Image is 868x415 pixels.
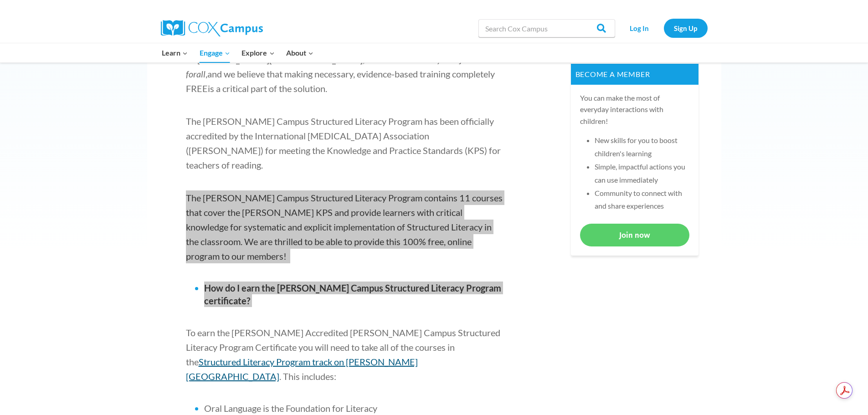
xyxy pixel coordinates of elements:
[279,371,336,382] span: . This includes:
[236,43,281,62] button: Child menu of Explore
[205,68,207,79] span: ,
[325,83,327,94] span: .
[186,192,503,261] span: The [PERSON_NAME] Campus Structured Literacy Program contains 11 courses that cover the [PERSON_N...
[595,187,689,213] li: Community to connect with and share experiences
[620,19,659,37] a: Log In
[156,43,194,62] button: Child menu of Learn
[156,43,319,62] nav: Primary Navigation
[595,134,689,160] li: New skills for you to boost children's learning
[580,224,689,246] a: Join now
[664,19,708,37] a: Sign Up
[478,19,615,37] input: Search Cox Campus
[580,92,689,127] p: You can make the most of everyday interactions with children!
[186,68,495,94] span: and we believe that making necessary, evidence-based training completely FREE
[280,43,319,62] button: Child menu of About
[208,83,325,94] span: is a critical part of the solution
[196,68,205,79] span: all
[204,282,501,306] span: How do I earn the [PERSON_NAME] Campus Structured Literacy Program certificate?
[194,43,236,62] button: Child menu of Engage
[186,356,418,382] a: Structured Literacy Program track on [PERSON_NAME][GEOGRAPHIC_DATA]
[204,403,377,414] span: Oral Language is the Foundation for Literacy
[186,116,501,170] span: The [PERSON_NAME] Campus Structured Literacy Program has been officially accredited by the Intern...
[571,64,699,85] p: Become a member
[595,160,689,187] li: Simple, impactful actions you can use immediately
[186,327,500,367] span: To earn the [PERSON_NAME] Accredited [PERSON_NAME] Campus Structured Literacy Program Certificate...
[620,19,708,37] nav: Secondary Navigation
[161,20,263,36] img: Cox Campus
